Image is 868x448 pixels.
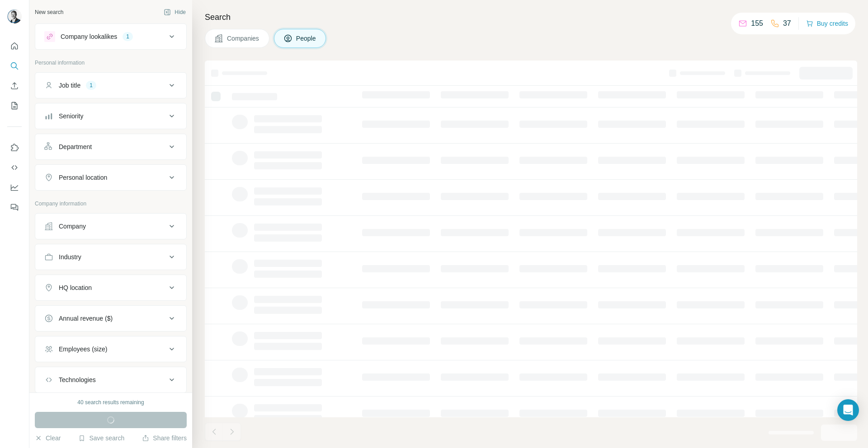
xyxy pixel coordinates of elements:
button: Hide [157,5,192,19]
p: 37 [783,18,791,29]
div: Technologies [59,375,96,384]
div: HQ location [59,283,92,292]
div: 40 search results remaining [77,398,144,406]
div: Seniority [59,112,83,121]
button: Company lookalikes1 [35,26,186,47]
button: Technologies [35,369,186,391]
div: Company [59,222,86,231]
img: Avatar [7,9,22,23]
button: HQ location [35,277,186,299]
span: People [296,34,317,43]
div: Industry [59,252,81,261]
button: My lists [7,98,22,114]
div: 1 [86,81,96,89]
div: New search [35,8,63,16]
button: Clear [35,434,61,443]
p: Personal information [35,59,187,67]
button: Dashboard [7,179,22,196]
div: Personal location [59,173,107,182]
button: Quick start [7,38,22,54]
p: 155 [751,18,763,29]
button: Search [7,58,22,74]
button: Job title1 [35,75,186,96]
span: Companies [227,34,260,43]
div: Annual revenue ($) [59,314,113,323]
div: Job title [59,81,80,90]
h4: Search [205,11,857,23]
div: Open Intercom Messenger [837,399,859,421]
button: Employees (size) [35,338,186,360]
button: Share filters [142,434,187,443]
button: Industry [35,246,186,268]
button: Company [35,215,186,237]
p: Company information [35,200,187,208]
div: Department [59,142,92,151]
button: Seniority [35,105,186,127]
button: Department [35,136,186,158]
button: Enrich CSV [7,78,22,94]
button: Use Surfe API [7,159,22,176]
button: Save search [78,434,124,443]
div: 1 [123,33,133,41]
div: Employees (size) [59,345,107,354]
button: Annual revenue ($) [35,308,186,329]
div: Company lookalikes [61,32,117,41]
button: Buy credits [806,17,848,30]
button: Feedback [7,199,22,215]
button: Personal location [35,167,186,188]
button: Use Surfe on LinkedIn [7,140,22,156]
